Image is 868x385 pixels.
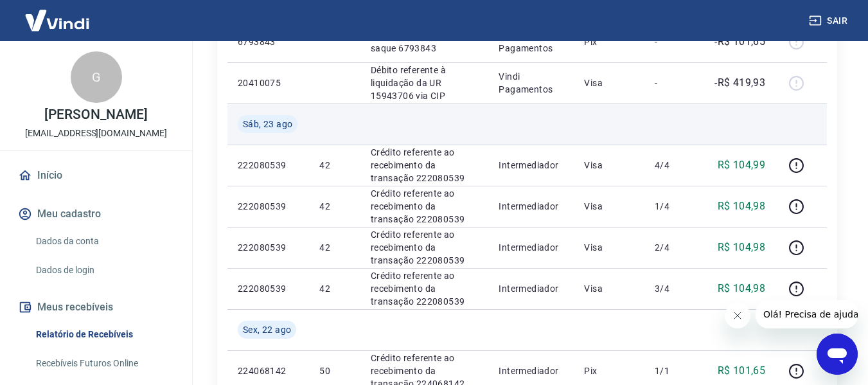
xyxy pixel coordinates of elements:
[238,364,299,377] p: 224068142
[584,241,634,254] p: Visa
[371,228,479,267] p: Crédito referente ao recebimento da transação 222080539
[371,146,479,184] p: Crédito referente ao recebimento da transação 222080539
[238,159,299,172] p: 222080539
[238,76,299,89] p: 20410075
[725,303,750,328] iframe: Fechar mensagem
[655,76,693,89] p: -
[371,269,479,308] p: Crédito referente ao recebimento da transação 222080539
[243,118,292,130] span: Sáb, 23 ago
[584,282,634,295] p: Visa
[71,51,122,103] div: G
[499,70,563,96] p: Vindi Pagamentos
[371,29,479,55] p: Débito referente ao saque 6793843
[15,161,177,190] a: Início
[655,241,693,254] p: 2/4
[655,364,693,377] p: 1/1
[319,241,350,254] p: 42
[718,157,766,173] p: R$ 104,99
[655,200,693,213] p: 1/4
[806,9,853,33] button: Sair
[718,240,766,255] p: R$ 104,98
[25,127,167,140] p: [EMAIL_ADDRESS][DOMAIN_NAME]
[655,159,693,172] p: 4/4
[584,364,634,377] p: Pix
[319,159,350,172] p: 42
[499,159,563,172] p: Intermediador
[319,200,350,213] p: 42
[817,334,858,375] iframe: Botão para abrir a janela de mensagens
[31,350,177,377] a: Recebíveis Futuros Online
[44,108,147,121] p: [PERSON_NAME]
[31,321,177,348] a: Relatório de Recebíveis
[499,364,563,377] p: Intermediador
[584,35,634,48] p: Pix
[15,200,177,228] button: Meu cadastro
[371,64,479,102] p: Débito referente à liquidação da UR 15943706 via CIP
[499,282,563,295] p: Intermediador
[238,282,299,295] p: 222080539
[238,241,299,254] p: 222080539
[584,159,634,172] p: Visa
[371,187,479,226] p: Crédito referente ao recebimento da transação 222080539
[15,293,177,321] button: Meus recebíveis
[499,29,563,55] p: Vindi Pagamentos
[238,35,299,48] p: 6793843
[584,76,634,89] p: Visa
[319,364,350,377] p: 50
[499,241,563,254] p: Intermediador
[756,300,858,328] iframe: Mensagem da empresa
[714,34,765,49] p: -R$ 101,65
[584,200,634,213] p: Visa
[31,228,177,255] a: Dados da conta
[15,1,99,40] img: Vindi
[499,200,563,213] p: Intermediador
[243,323,291,336] span: Sex, 22 ago
[31,257,177,283] a: Dados de login
[718,199,766,214] p: R$ 104,98
[714,75,765,91] p: -R$ 419,93
[238,200,299,213] p: 222080539
[718,281,766,296] p: R$ 104,98
[655,282,693,295] p: 3/4
[655,35,693,48] p: -
[319,282,350,295] p: 42
[718,363,766,379] p: R$ 101,65
[8,9,108,19] span: Olá! Precisa de ajuda?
